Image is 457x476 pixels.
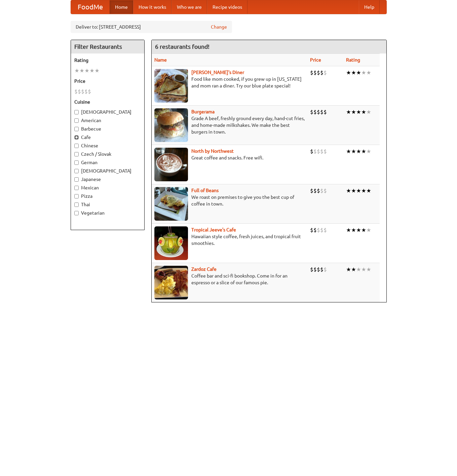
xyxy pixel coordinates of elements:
[74,134,141,141] label: Cafe
[74,57,141,64] h5: Rating
[361,266,366,273] li: ★
[320,108,323,116] li: $
[323,226,327,234] li: $
[310,108,313,116] li: $
[361,187,366,194] li: ★
[74,110,79,114] input: [DEMOGRAPHIC_DATA]
[78,88,81,95] li: $
[323,69,327,76] li: $
[317,108,320,116] li: $
[191,70,244,75] a: [PERSON_NAME]'s Diner
[313,187,317,194] li: $
[74,152,79,156] input: Czech / Slovak
[313,266,317,273] li: $
[89,67,94,74] li: ★
[366,226,371,234] li: ★
[71,0,110,14] a: FoodMe
[323,148,327,155] li: $
[74,168,141,174] label: [DEMOGRAPHIC_DATA]
[317,266,320,273] li: $
[323,187,327,194] li: $
[346,226,351,234] li: ★
[154,194,305,207] p: We roast on premises to give you the best cup of coffee in town.
[366,187,371,194] li: ★
[154,154,305,161] p: Great coffee and snacks. Free wifi.
[313,148,317,155] li: $
[74,151,141,157] label: Czech / Slovak
[74,67,79,74] li: ★
[346,266,351,273] li: ★
[71,21,232,33] div: Deliver to: [STREET_ADDRESS]
[74,135,79,140] input: Cafe
[346,57,360,63] a: Rating
[351,69,356,76] li: ★
[74,194,79,198] input: Pizza
[351,226,356,234] li: ★
[313,226,317,234] li: $
[154,272,305,286] p: Coffee bar and sci-fi bookshop. Come in for an espresso or a slice of our famous pie.
[310,57,321,63] a: Price
[356,69,361,76] li: ★
[74,118,79,123] input: American
[366,266,371,273] li: ★
[310,226,313,234] li: $
[313,69,317,76] li: $
[323,108,327,116] li: $
[74,109,141,115] label: [DEMOGRAPHIC_DATA]
[351,108,356,116] li: ★
[74,201,141,208] label: Thai
[154,266,188,299] img: zardoz.jpg
[74,99,141,105] h5: Cuisine
[191,266,217,272] b: Zardoz Cafe
[154,76,305,89] p: Food like mom cooked, if you grew up in [US_STATE] and mom ran a diner. Try our blue plate special!
[191,227,236,232] a: Tropical Jeeve's Cafe
[74,117,141,124] label: American
[320,148,323,155] li: $
[94,67,100,74] li: ★
[191,109,215,114] a: Burgerama
[154,226,188,260] img: jeeves.jpg
[191,148,234,154] b: North by Northwest
[154,148,188,181] img: north.jpg
[74,78,141,84] h5: Price
[310,187,313,194] li: $
[356,148,361,155] li: ★
[155,43,210,50] ng-pluralize: 6 restaurants found!
[172,0,207,14] a: Who we are
[366,69,371,76] li: ★
[74,125,141,132] label: Barbecue
[207,0,247,14] a: Recipe videos
[361,226,366,234] li: ★
[361,108,366,116] li: ★
[356,187,361,194] li: ★
[110,0,133,14] a: Home
[313,108,317,116] li: $
[154,108,188,142] img: burgerama.jpg
[74,176,141,183] label: Japanese
[74,159,141,166] label: German
[84,88,88,95] li: $
[154,115,305,135] p: Grade A beef, freshly ground every day, hand-cut fries, and home-made milkshakes. We make the bes...
[154,187,188,221] img: beans.jpg
[351,148,356,155] li: ★
[74,193,141,199] label: Pizza
[323,266,327,273] li: $
[317,69,320,76] li: $
[356,266,361,273] li: ★
[79,67,84,74] li: ★
[74,169,79,173] input: [DEMOGRAPHIC_DATA]
[74,186,79,190] input: Mexican
[71,40,144,53] h4: Filter Restaurants
[74,144,79,148] input: Chinese
[366,148,371,155] li: ★
[84,67,89,74] li: ★
[74,88,78,95] li: $
[361,69,366,76] li: ★
[320,226,323,234] li: $
[310,69,313,76] li: $
[310,266,313,273] li: $
[346,69,351,76] li: ★
[351,187,356,194] li: ★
